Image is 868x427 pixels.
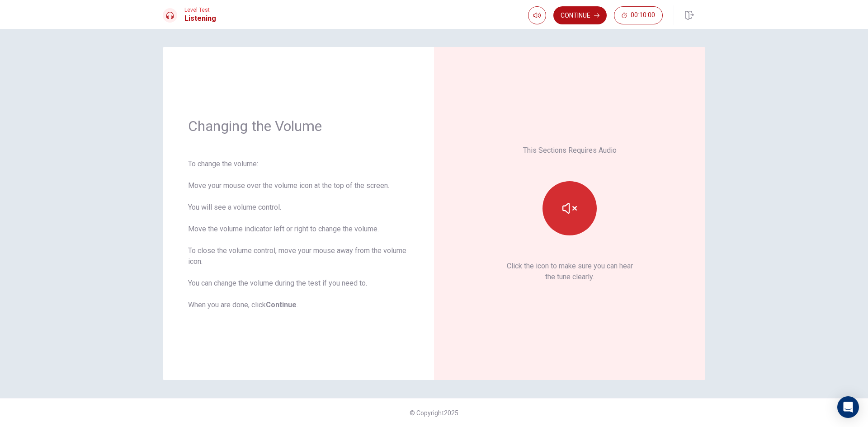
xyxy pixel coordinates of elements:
[188,117,409,135] h1: Changing the Volume
[553,6,607,24] button: Continue
[837,396,859,418] div: Open Intercom Messenger
[184,7,216,13] span: Level Test
[523,145,617,156] p: This Sections Requires Audio
[631,12,655,19] span: 00:10:00
[188,159,409,310] div: To change the volume: Move your mouse over the volume icon at the top of the screen. You will see...
[614,6,663,24] button: 00:10:00
[507,261,633,282] p: Click the icon to make sure you can hear the tune clearly.
[410,409,458,417] span: © Copyright 2025
[266,300,297,309] b: Continue
[184,13,216,24] h1: Listening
